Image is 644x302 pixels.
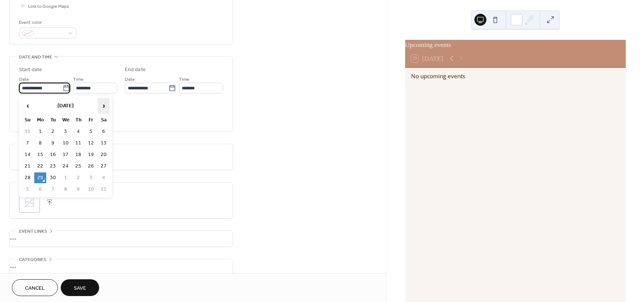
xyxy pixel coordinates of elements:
[34,138,46,149] td: 8
[72,172,84,183] td: 2
[72,161,84,172] td: 25
[125,66,146,74] div: End date
[60,115,72,125] th: We
[22,184,34,195] td: 5
[22,126,34,137] td: 31
[85,149,97,160] td: 19
[19,192,40,213] div: ;
[22,172,34,183] td: 28
[85,161,97,172] td: 26
[98,149,110,160] td: 20
[72,149,84,160] td: 18
[22,98,33,113] span: ‹
[47,172,59,183] td: 30
[60,126,72,137] td: 3
[19,66,42,74] div: Start date
[98,161,110,172] td: 27
[72,126,84,137] td: 4
[19,19,75,26] div: Event color
[19,53,52,61] span: Date and time
[34,126,46,137] td: 1
[72,138,84,149] td: 11
[19,228,47,235] span: Event links
[72,184,84,195] td: 9
[25,284,45,292] span: Cancel
[34,161,46,172] td: 22
[405,40,626,50] div: Upcoming events
[19,256,46,264] span: Categories
[60,184,72,195] td: 8
[10,231,233,247] div: •••
[34,172,46,183] td: 29
[47,138,59,149] td: 9
[22,161,34,172] td: 21
[22,138,34,149] td: 7
[98,115,110,125] th: Sa
[34,98,97,114] th: [DATE]
[34,149,46,160] td: 15
[85,115,97,125] th: Fr
[47,126,59,137] td: 2
[22,115,34,125] th: Su
[47,115,59,125] th: Tu
[10,259,233,275] div: •••
[60,149,72,160] td: 17
[19,76,29,83] span: Date
[98,126,110,137] td: 6
[47,149,59,160] td: 16
[98,184,110,195] td: 11
[72,115,84,125] th: Th
[73,76,83,83] span: Time
[179,76,189,83] span: Time
[34,184,46,195] td: 6
[74,284,86,292] span: Save
[98,98,109,113] span: ›
[22,149,34,160] td: 14
[60,161,72,172] td: 24
[47,184,59,195] td: 7
[47,161,59,172] td: 23
[28,3,69,10] span: Link to Google Maps
[98,172,110,183] td: 4
[85,138,97,149] td: 12
[85,172,97,183] td: 3
[85,126,97,137] td: 5
[60,172,72,183] td: 1
[85,184,97,195] td: 10
[61,279,99,296] button: Save
[34,115,46,125] th: Mo
[98,138,110,149] td: 13
[411,72,620,80] div: No upcoming events
[60,138,72,149] td: 10
[12,279,58,296] button: Cancel
[125,76,135,83] span: Date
